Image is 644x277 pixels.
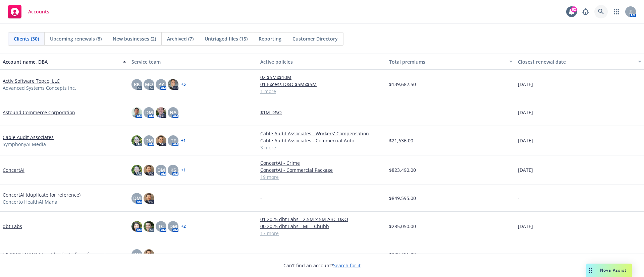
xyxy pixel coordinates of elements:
button: Nova Assist [586,264,632,277]
a: Cable Audit Associates - Workers' Compensation [260,130,384,137]
span: Can't find an account? [283,262,361,269]
span: DM [169,223,177,230]
div: Account name, DBA [3,58,119,65]
a: 1 more [260,88,384,95]
img: photo [144,249,154,260]
a: + 5 [181,82,186,86]
div: Active policies [260,58,384,65]
button: Service team [129,54,258,70]
span: DM [145,109,153,116]
button: Active policies [258,54,386,70]
span: Upcoming renewals (8) [50,35,102,42]
span: [DATE] [518,166,533,174]
span: Advanced Systems Concepts Inc. [3,84,76,91]
span: NA [170,109,176,116]
div: Service team [131,58,255,65]
span: Reporting [259,35,281,42]
span: [DATE] [518,223,533,230]
span: SymphonyAI Media [3,141,46,148]
span: DM [133,251,141,258]
div: 82 [571,6,577,12]
a: 01 2025 dbt Labs - 2.5M x 5M ABC D&O [260,216,384,223]
span: $849,595.00 [389,195,416,202]
span: MQ [145,81,153,88]
span: $823,490.00 [389,166,416,174]
span: - [260,251,262,258]
span: PY [158,81,164,88]
div: Closest renewal date [518,58,634,65]
a: 02 $5Mx$10M [260,74,384,81]
img: photo [168,79,178,90]
img: photo [144,193,154,204]
a: Report a Bug [579,5,592,18]
img: photo [144,221,154,232]
span: [DATE] [518,81,533,88]
a: Astound Commerce Corporation [3,109,75,116]
span: Archived (7) [167,35,194,42]
a: 00 2025 dbt Labs - ML - Chubb [260,223,384,230]
a: + 2 [181,224,186,228]
span: DM [133,195,141,202]
img: photo [131,221,142,232]
a: Search for it [333,262,361,269]
span: [DATE] [518,137,533,144]
a: $1M D&O [260,109,384,116]
a: ConcertAI [3,166,24,174]
a: 19 more [260,174,384,181]
span: Nova Assist [600,267,627,273]
a: 17 more [260,230,384,237]
a: Cable Audit Associates [3,134,54,141]
a: ConcertAI (duplicate for reference) [3,191,80,198]
span: TC [158,223,164,230]
span: - [389,109,391,116]
img: photo [156,107,166,118]
a: dbt Labs [3,223,22,230]
span: $285,050.00 [389,223,416,230]
div: Drag to move [586,264,595,277]
span: Accounts [28,9,49,14]
span: Clients (30) [14,35,39,42]
span: KS [170,166,176,174]
a: Search [594,5,608,18]
img: photo [156,135,166,146]
a: Switch app [610,5,623,18]
button: Total premiums [386,54,515,70]
span: $299,481.00 [389,251,416,258]
span: TF [171,137,176,144]
span: Customer Directory [292,35,338,42]
a: Accounts [5,2,52,21]
span: Concerto HealthAI Mana [3,198,57,205]
a: 3 more [260,144,384,151]
button: Closest renewal date [515,54,644,70]
a: ConcertAI - Commercial Package [260,166,384,174]
span: DM [145,137,153,144]
img: photo [144,165,154,176]
img: photo [131,135,142,146]
a: Cable Audit Associates - Commercial Auto [260,137,384,144]
span: $139,682.50 [389,81,416,88]
div: Total premiums [389,58,505,65]
a: + 1 [181,168,186,172]
span: - [260,195,262,202]
span: DM [157,166,165,174]
img: photo [131,165,142,176]
span: RK [134,81,140,88]
span: New businesses (2) [113,35,156,42]
span: - [518,195,520,202]
a: [PERSON_NAME] Inc. (duplicate for reference) [3,251,106,258]
span: [DATE] [518,109,533,116]
span: Untriaged files (15) [205,35,248,42]
span: $21,636.00 [389,137,413,144]
span: - [518,251,520,258]
a: + 1 [181,139,186,143]
a: 01 Excess D&O $5Mx$5M [260,81,384,88]
img: photo [131,107,142,118]
a: ConcertAI - Crime [260,159,384,166]
a: Activ Software Topco, LLC [3,77,60,84]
